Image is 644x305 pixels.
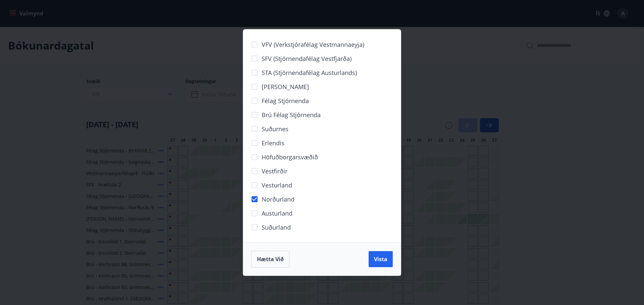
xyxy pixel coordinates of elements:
span: [PERSON_NAME] [262,82,309,91]
span: Norðurland [262,195,294,204]
span: Suðurnes [262,125,288,133]
button: Hætta við [251,251,289,268]
span: Suðurland [262,223,291,232]
span: Vestfirðir [262,167,287,175]
span: Erlendis [262,139,284,147]
span: STA (Stjórnendafélag Austurlands) [262,68,357,77]
span: VFV (Verkstjórafélag Vestmannaeyja) [262,40,364,49]
span: Vesturland [262,181,292,189]
span: Hætta við [257,255,284,263]
span: Vista [374,255,387,263]
span: Höfuðborgarsvæðið [262,153,318,161]
span: Félag stjórnenda [262,96,309,105]
span: SFV (Stjórnendafélag Vestfjarða) [262,54,352,63]
span: Austurland [262,209,292,218]
span: Brú félag stjórnenda [262,110,321,119]
button: Vista [369,251,393,267]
